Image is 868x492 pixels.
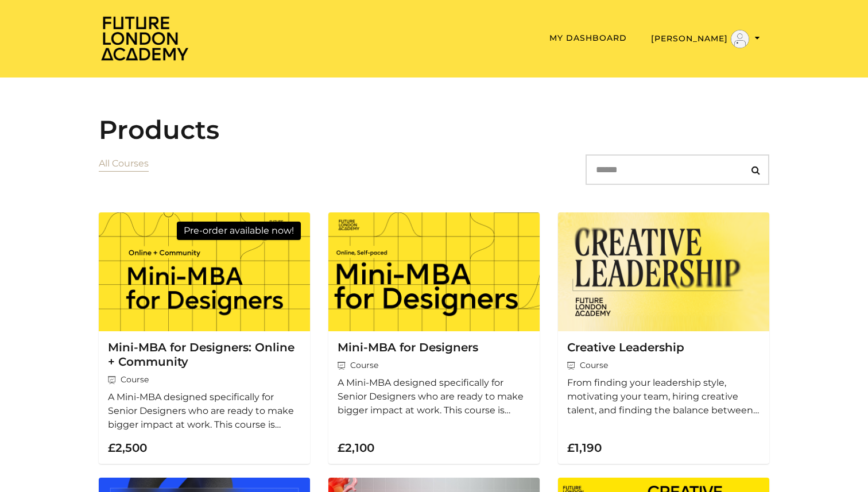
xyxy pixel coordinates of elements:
[338,340,530,355] h3: Mini-MBA for Designers
[177,222,301,240] div: Pre-order available now!
[648,29,764,49] button: Toggle menu
[99,154,149,194] nav: Categories
[108,390,301,432] p: A Mini-MBA designed specifically for Senior Designers who are ready to make bigger impact at work...
[99,114,769,145] h2: Products
[567,359,760,371] span: Course
[99,158,149,169] a: All Courses
[567,441,602,455] strong: £1,190
[549,33,627,43] a: My Dashboard
[558,212,769,464] a: Creative Leadership Course From finding your leadership style, motivating your team, hiring creat...
[99,15,191,61] img: Home Page
[338,359,530,371] span: Course
[108,340,301,369] h3: Mini-MBA for Designers: Online + Community
[338,376,530,417] p: A Mini-MBA designed specifically for Senior Designers who are ready to make bigger impact at work...
[338,441,374,455] strong: £2,100
[108,374,301,386] span: Course
[328,212,540,464] a: Mini-MBA for Designers Course A Mini-MBA designed specifically for Senior Designers who are ready...
[567,376,760,417] p: From finding your leadership style, motivating your team, hiring creative talent, and finding the...
[567,340,760,355] h3: Creative Leadership
[99,212,310,464] a: Pre-order available now! Mini-MBA for Designers: Online + Community Course A Mini-MBA designed sp...
[108,441,147,455] strong: £2,500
